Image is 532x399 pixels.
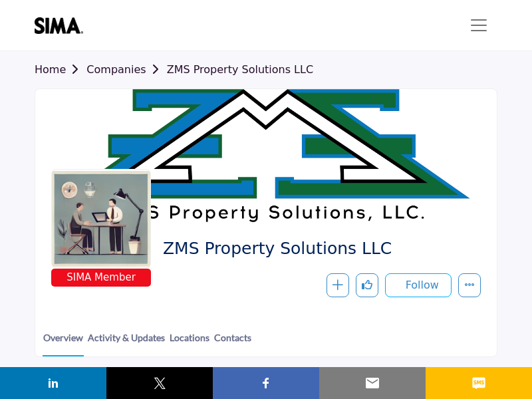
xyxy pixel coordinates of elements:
[35,63,86,76] a: Home
[356,273,378,297] button: Like
[43,331,84,356] a: Overview
[364,375,380,391] img: email sharing button
[460,12,497,39] button: Toggle navigation
[45,375,61,391] img: linkedin sharing button
[54,270,148,285] span: SIMA Member
[167,63,313,76] a: ZMS Property Solutions LLC
[86,63,166,76] a: Companies
[385,273,452,297] button: Follow
[258,375,274,391] img: facebook sharing button
[169,331,210,355] a: Locations
[35,17,90,34] img: site Logo
[471,375,487,391] img: sms sharing button
[163,238,471,260] span: ZMS Property Solutions LLC
[87,331,166,355] a: Activity & Updates
[152,375,168,391] img: twitter sharing button
[213,331,252,355] a: Contacts
[458,273,481,297] button: More details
